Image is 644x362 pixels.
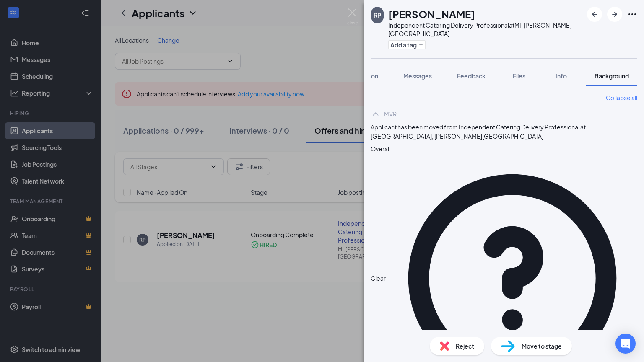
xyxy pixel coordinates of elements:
[587,7,602,22] button: ArrowLeftNew
[589,9,600,19] svg: ArrowLeftNew
[418,42,423,47] svg: Plus
[384,110,397,118] div: MVR
[615,334,636,354] div: Open Intercom Messenger
[374,11,381,19] div: RP
[371,109,381,119] svg: ChevronUp
[388,40,426,49] button: PlusAdd a tag
[457,72,486,80] span: Feedback
[522,341,562,351] span: Move to stage
[371,274,386,283] span: Clear
[595,72,629,80] span: Background
[513,72,525,80] span: Files
[607,7,622,22] button: ArrowRight
[606,93,637,102] a: Collapse all
[371,145,390,153] span: Overall
[388,21,583,38] div: Independent Catering Delivery Professional at MI, [PERSON_NAME][GEOGRAPHIC_DATA]
[456,341,474,351] span: Reject
[388,7,475,21] h1: [PERSON_NAME]
[610,9,620,19] svg: ArrowRight
[627,9,637,19] svg: Ellipses
[403,72,432,80] span: Messages
[371,122,637,141] span: Applicant has been moved from Independent Catering Delivery Professional at [GEOGRAPHIC_DATA], [P...
[556,72,567,80] span: Info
